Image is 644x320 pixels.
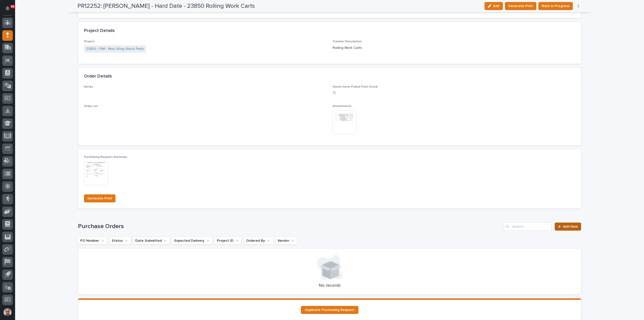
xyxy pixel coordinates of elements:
h1: Purchase Orders [78,223,502,230]
span: Add New [563,225,578,228]
input: Search [504,223,552,231]
span: Mark In Progress [542,3,570,9]
button: Generate Print [505,2,536,10]
span: Notes [84,85,93,88]
span: Traveler Description [333,40,362,43]
button: users-avatar [2,307,13,317]
p: Rolling Work Carts [333,45,575,51]
p: No records [84,283,575,289]
a: Add New [555,223,581,231]
div: Notifications90 [6,6,13,14]
span: Duplicate Purchasing Request [305,308,354,312]
span: Attachments [333,105,351,108]
button: PO Number [78,237,107,245]
span: Some Items Pulled From Stock [333,85,378,88]
button: Generate Print [84,194,115,202]
span: Purchasing Request Summary [84,156,127,159]
a: 23850 - PWI - Misc Shop Stock Parts [86,46,144,52]
button: Mark In Progress [538,2,573,10]
span: Generate Print [508,3,533,9]
button: Status [109,237,131,245]
button: Project ID [215,237,242,245]
h2: Project Details [84,28,115,34]
span: Order List [84,105,98,108]
button: Date Submitted [133,237,170,245]
span: Generate Print [87,195,112,201]
span: Edit [493,4,500,8]
p: 90 [11,5,14,8]
h2: PR12252: [PERSON_NAME] - Hard Date - 23850 Rolling Work Carts [77,3,255,10]
button: Vendor [275,237,298,245]
h2: Order Details [84,74,112,79]
button: Notifications [2,3,13,14]
button: Edit [485,2,503,10]
button: Ordered By [244,237,273,245]
span: Project [84,40,95,43]
button: Expected Delivery [172,237,213,245]
a: Duplicate Purchasing Request [301,306,358,314]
